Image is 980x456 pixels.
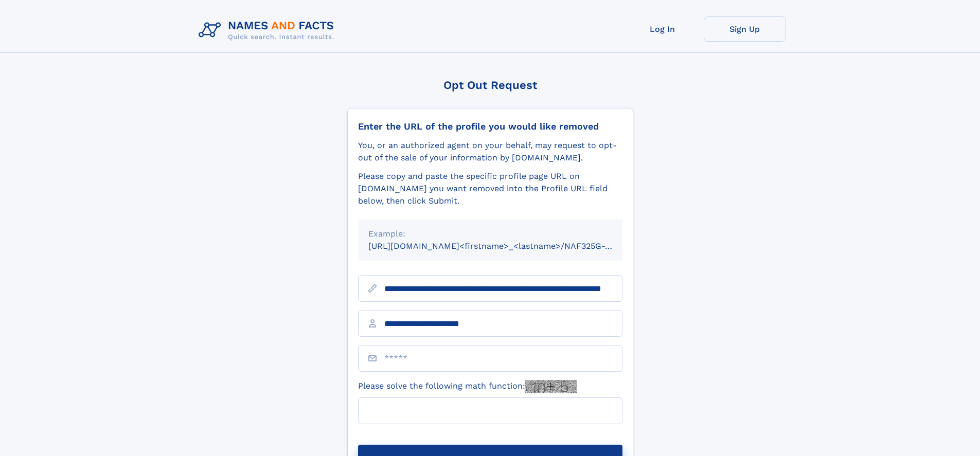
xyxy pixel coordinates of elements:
[368,241,642,251] small: [URL][DOMAIN_NAME]<firstname>_<lastname>/NAF325G-xxxxxxxx
[347,79,633,92] div: Opt Out Request
[358,139,622,164] div: You, or an authorized agent on your behalf, may request to opt-out of the sale of your informatio...
[194,16,343,44] img: Logo Names and Facts
[704,16,786,42] a: Sign Up
[358,121,622,132] div: Enter the URL of the profile you would like removed
[358,170,622,207] div: Please copy and paste the specific profile page URL on [DOMAIN_NAME] you want removed into the Pr...
[358,380,577,393] label: Please solve the following math function:
[621,16,704,42] a: Log In
[368,228,612,240] div: Example:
